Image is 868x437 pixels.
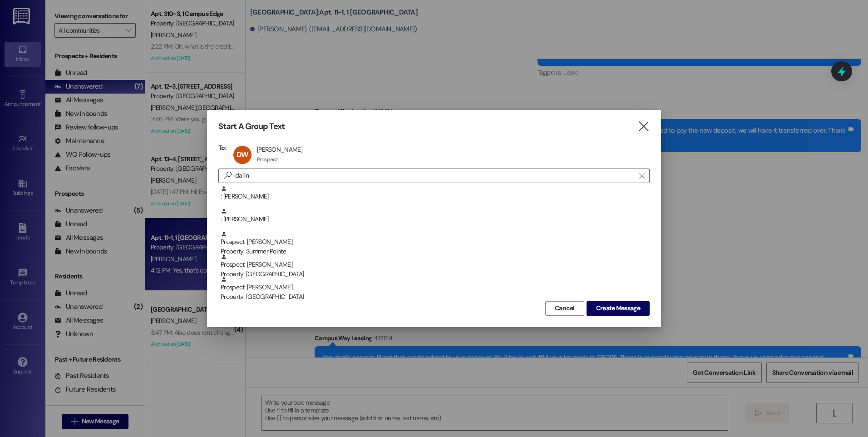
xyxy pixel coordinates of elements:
[218,185,650,208] div: : [PERSON_NAME]
[235,169,635,182] input: Search for any contact or apartment
[218,253,650,276] div: Prospect: [PERSON_NAME]Property: [GEOGRAPHIC_DATA]
[218,276,650,299] div: Prospect: [PERSON_NAME]Property: [GEOGRAPHIC_DATA]
[637,122,650,131] i: 
[221,253,650,279] div: Prospect: [PERSON_NAME]
[218,208,650,231] div: : [PERSON_NAME]
[221,185,650,201] div: : [PERSON_NAME]
[218,121,285,132] h3: Start A Group Text
[596,303,640,313] span: Create Message
[237,150,248,159] span: DW
[218,231,650,253] div: Prospect: [PERSON_NAME]Property: Summer Pointe
[587,301,650,316] button: Create Message
[545,301,584,316] button: Cancel
[221,231,650,257] div: Prospect: [PERSON_NAME]
[221,292,650,302] div: Property: [GEOGRAPHIC_DATA]
[221,171,235,180] i: 
[639,172,644,179] i: 
[257,145,302,154] div: [PERSON_NAME]
[221,247,650,256] div: Property: Summer Pointe
[555,303,575,313] span: Cancel
[221,208,650,224] div: : [PERSON_NAME]
[257,156,278,163] div: Prospect
[221,269,650,279] div: Property: [GEOGRAPHIC_DATA]
[635,169,649,183] button: Clear text
[221,276,650,302] div: Prospect: [PERSON_NAME]
[218,144,227,152] h3: To:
